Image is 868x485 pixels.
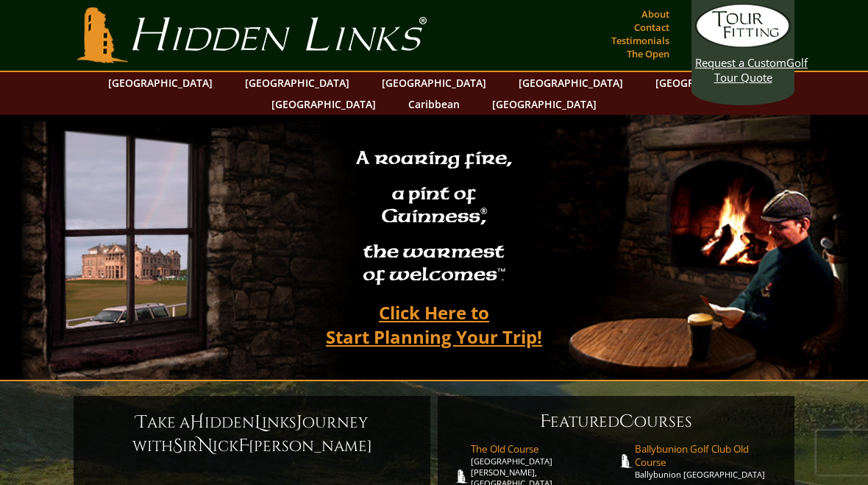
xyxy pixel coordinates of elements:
a: The Open [623,43,673,64]
a: [GEOGRAPHIC_DATA] [264,93,383,115]
a: [GEOGRAPHIC_DATA] [374,72,494,93]
span: Ballybunion Golf Club Old Course [635,442,780,469]
a: [GEOGRAPHIC_DATA] [511,72,630,93]
a: [GEOGRAPHIC_DATA] [648,72,767,93]
h6: ake a idden inks ourney with ir ick [PERSON_NAME] [88,411,416,458]
span: T [136,411,147,434]
a: Caribbean [401,93,467,115]
a: Click Here toStart Planning Your Trip! [311,295,557,354]
span: C [619,410,634,433]
a: Request a CustomGolf Tour Quote [695,4,791,85]
h6: eatured ourses [452,410,780,433]
a: Testimonials [608,30,673,51]
span: S [173,434,182,458]
span: N [198,434,213,458]
a: [GEOGRAPHIC_DATA] [238,72,357,93]
a: Ballybunion Golf Club Old CourseBallybunion [GEOGRAPHIC_DATA] [635,442,780,480]
span: H [190,411,204,434]
span: L [255,411,262,434]
h2: A roaring fire, a pint of Guinness , the warmest of welcomes™. [346,141,522,295]
span: Request a Custom [695,55,786,70]
a: About [638,4,673,24]
a: [GEOGRAPHIC_DATA] [485,93,604,115]
span: The Old Course [471,442,616,456]
span: F [238,434,249,458]
span: F [540,410,550,433]
a: Contact [630,17,673,38]
span: J [296,411,302,434]
a: [GEOGRAPHIC_DATA] [101,72,220,93]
